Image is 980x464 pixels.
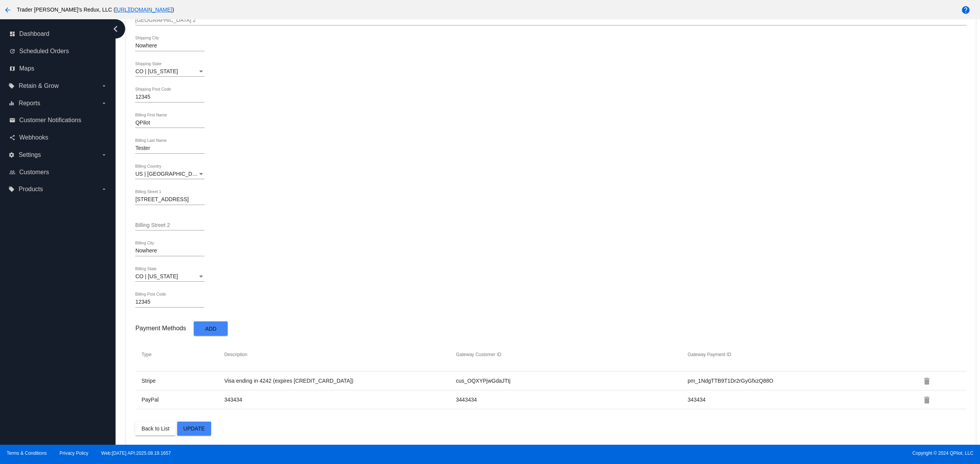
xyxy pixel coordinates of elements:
i: arrow_drop_down [101,100,107,106]
mat-icon: arrow_back [3,5,12,15]
span: Update [183,425,205,432]
span: Settings [18,151,41,158]
input: Billing City [135,248,205,254]
a: email Customer Notifications [9,114,107,126]
input: Billing Street 1 [135,197,205,203]
td: PayPal [141,396,224,403]
i: dashboard [9,31,15,37]
td: Stripe [141,377,224,384]
input: Billing First Name [135,120,205,126]
span: Customers [19,169,49,176]
span: Reports [18,100,40,107]
th: Description [224,351,455,358]
i: local_offer [8,83,15,89]
mat-icon: help [961,5,970,15]
td: 3443434 [456,396,687,403]
mat-icon: delete [922,395,931,405]
input: Shipping City [135,43,205,49]
i: chevron_left [109,23,122,35]
span: CO | [US_STATE] [135,68,178,74]
mat-select: Shipping State [135,69,205,75]
td: Visa ending in 4242 (expires [CREDIT_CARD_DATA]) [224,377,455,384]
h3: Payment Methods [135,324,186,332]
span: US | [GEOGRAPHIC_DATA] [135,171,203,177]
i: map [9,66,15,72]
mat-select: Billing State [135,274,205,280]
span: Products [18,186,43,193]
a: Web:[DATE] API:2025.08.19.1657 [101,451,171,456]
a: Privacy Policy [60,451,89,456]
a: share Webhooks [9,131,107,144]
span: Trader [PERSON_NAME]'s Redux, LLC ( ) [17,7,174,13]
td: 343434 [687,396,919,403]
button: Update [177,422,211,435]
span: Scheduled Orders [19,48,69,55]
span: CO | [US_STATE] [135,273,178,279]
i: equalizer [8,100,15,106]
i: local_offer [8,186,15,192]
i: settings [8,152,15,158]
button: Add [194,321,228,336]
a: update Scheduled Orders [9,45,107,57]
td: pm_1NdgTTB9T1Dr2rGyGfxzQ88O [687,377,919,384]
a: people_outline Customers [9,166,107,178]
span: Back to List [141,425,169,432]
i: arrow_drop_down [101,83,107,89]
a: [URL][DOMAIN_NAME] [115,7,172,13]
mat-icon: delete [922,377,931,386]
i: people_outline [9,169,15,175]
span: Maps [19,65,34,72]
span: Copyright © 2024 QPilot, LLC [497,451,973,456]
a: map Maps [9,62,107,75]
span: Dashboard [19,30,49,37]
span: Retain & Grow [18,82,59,89]
i: email [9,117,15,123]
span: Webhooks [19,134,48,141]
td: cus_OQXYPjwGdaJTtj [456,377,687,384]
mat-select: Billing Country [135,171,205,177]
i: arrow_drop_down [101,186,107,192]
span: Customer Notifications [19,117,81,124]
i: arrow_drop_down [101,152,107,158]
input: Billing Street 2 [135,222,205,229]
a: dashboard Dashboard [9,28,107,40]
th: Gateway Payment ID [687,351,919,358]
input: Shipping Street 2 [135,17,966,24]
input: Billing Post Code [135,299,205,305]
th: Type [141,351,224,358]
a: Terms & Conditions [7,451,47,456]
i: update [9,48,15,54]
td: 343434 [224,396,455,403]
button: Back to List [135,422,175,435]
input: Billing Last Name [135,145,205,151]
span: Add [205,326,216,332]
i: share [9,134,15,141]
th: Gateway Customer ID [456,351,687,358]
input: Shipping Post Code [135,94,205,100]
